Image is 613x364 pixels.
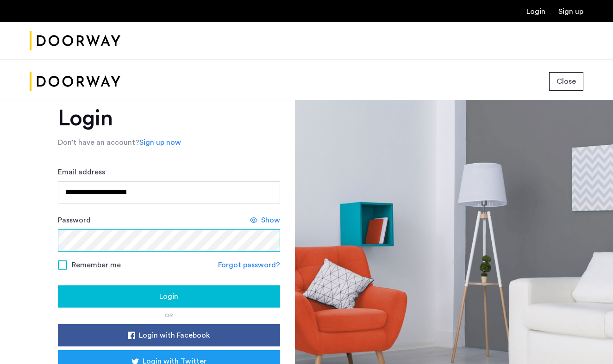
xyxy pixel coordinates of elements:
button: button [58,324,280,346]
label: Password [58,215,91,226]
button: button [58,285,280,308]
button: button [549,72,583,91]
span: or [165,313,173,318]
img: logo [30,64,120,99]
a: Forgot password? [218,259,280,271]
h1: Login [58,107,280,130]
a: Sign up now [139,137,181,148]
span: Login with Facebook [139,330,210,341]
label: Email address [58,167,105,178]
span: Remember me [72,259,121,271]
span: Login [159,291,178,302]
span: Show [261,215,280,226]
span: Don’t have an account? [58,139,139,146]
a: Registration [558,8,583,15]
a: Login [526,8,545,15]
a: Cazamio Logo [30,24,120,58]
img: logo [30,24,120,58]
span: Close [557,76,576,87]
